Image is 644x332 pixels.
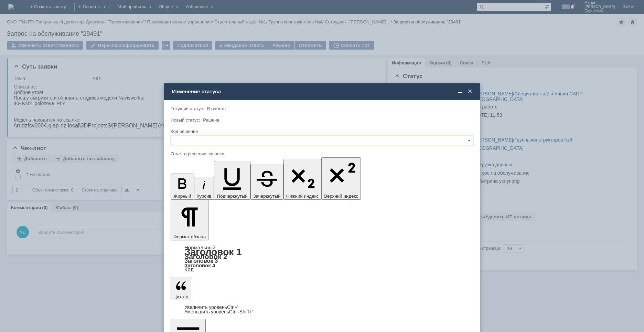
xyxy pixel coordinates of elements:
[253,194,281,199] span: Зачеркнутый
[171,174,194,200] button: Жирный
[83,6,130,11] span: в модели Navisworks:
[184,309,253,314] a: Decrease
[171,106,204,111] label: Текущий статус:
[466,89,473,95] span: Закрыть
[250,164,283,200] button: Зачеркнутый
[324,194,358,199] span: Верхний индекс
[171,245,473,272] div: Формат абзаца
[227,304,238,310] span: Ctrl+'
[194,177,214,200] button: Курсив
[197,194,212,199] span: Курсив
[207,106,226,111] span: В работе
[286,194,319,199] span: Нижний индекс
[184,267,194,273] a: Код
[173,294,189,299] span: Цитата
[229,309,253,314] span: Ctrl+Shift+'
[184,262,215,268] a: Заголовок 4
[171,117,200,123] label: Новый статус:
[171,305,473,314] div: Цитата
[184,252,227,260] a: Заголовок 2
[457,89,464,95] span: Свернуть (Ctrl + M)
[184,304,238,310] a: Increase
[171,129,472,134] div: Код решения
[214,161,250,200] button: Подчеркнутый
[184,247,242,257] a: Заголовок 1
[171,277,191,300] button: Цитата
[321,157,361,200] button: Верхний индекс
[203,117,219,123] span: Решена
[173,194,191,199] span: Жирный
[184,258,218,264] a: Заголовок 3
[171,200,208,240] button: Формат абзаца
[184,245,215,250] a: Нормальный
[173,234,206,239] span: Формат абзаца
[217,194,247,199] span: Подчеркнутый
[172,89,473,95] div: Изменение статуса
[283,159,322,200] button: Нижний индекс
[171,152,472,156] div: Отчет о решении запроса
